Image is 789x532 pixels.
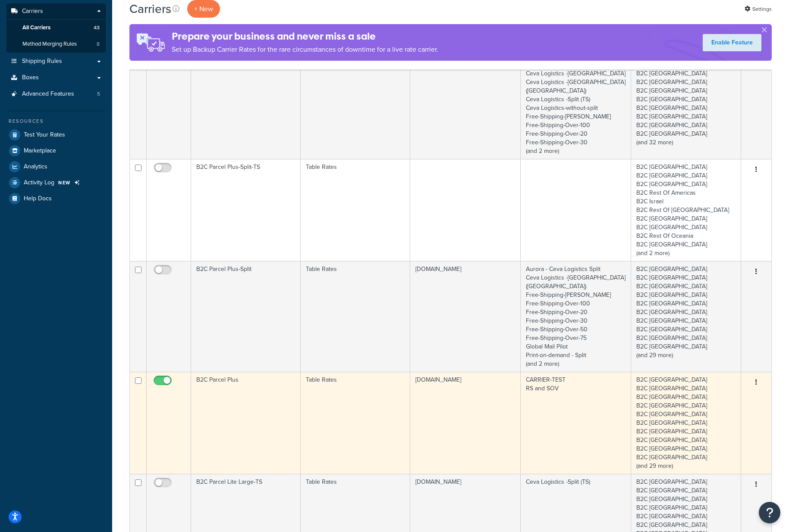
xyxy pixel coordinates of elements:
td: Table Rates [301,372,410,474]
td: Table Rates [301,261,410,372]
td: B2C Parcel Plus-Split [191,261,301,372]
span: NEW [58,179,71,186]
span: 5 [97,90,100,98]
td: B2C [GEOGRAPHIC_DATA] B2C [GEOGRAPHIC_DATA] B2C [GEOGRAPHIC_DATA] B2C Rest Of Americas B2C Israel... [631,159,741,261]
td: Table Rates [301,159,410,261]
span: Test Your Rates [24,131,65,139]
a: Settings [745,3,772,15]
a: Method Merging Rules 8 [6,36,106,52]
li: Carriers [6,3,106,53]
td: B2C [GEOGRAPHIC_DATA] B2C [GEOGRAPHIC_DATA] B2C [GEOGRAPHIC_DATA] B2C [GEOGRAPHIC_DATA] B2C [GEOG... [631,48,741,159]
div: Resources [6,118,106,125]
p: Set up Backup Carrier Rates for the rare circumstances of downtime for a live rate carrier. [172,44,438,56]
button: Open Resource Center [759,502,780,523]
a: Help Docs [6,191,106,206]
span: Marketplace [24,147,56,155]
h4: Prepare your business and never miss a sale [172,29,438,44]
td: B2C [GEOGRAPHIC_DATA] B2C [GEOGRAPHIC_DATA] B2C [GEOGRAPHIC_DATA] B2C [GEOGRAPHIC_DATA] B2C [GEOG... [631,372,741,474]
td: [DOMAIN_NAME] [410,372,521,474]
a: Marketplace [6,143,106,159]
a: Test Your Rates [6,127,106,143]
span: Help Docs [24,195,52,202]
td: B2C Parcel Plus-Split-TS [191,159,301,261]
img: ad-rules-rateshop-fe6ec290ccb7230408bd80ed9643f0289d75e0ffd9eb532fc0e269fcd187b520.png [129,24,172,61]
span: All Carriers [22,24,50,31]
a: Enable Feature [703,34,761,51]
li: All Carriers [6,20,106,36]
a: Activity Log NEW [6,175,106,190]
td: CARRIER-TEST RS and SOV [521,372,631,474]
span: Boxes [22,74,39,81]
a: All Carriers 43 [6,20,106,36]
a: Carriers [6,3,106,19]
td: Aurora - Ceva Logistics Split Ceva Logistics Ceva Logistics -[GEOGRAPHIC_DATA] Ceva Logistics -[G... [521,48,631,159]
a: Boxes [6,70,106,86]
td: B2C Parcel Plus [191,372,301,474]
span: Analytics [24,163,47,171]
span: Method Merging Rules [22,40,77,48]
a: Shipping Rules [6,53,106,69]
li: Method Merging Rules [6,36,106,52]
li: Advanced Features [6,86,106,102]
span: 43 [94,24,100,31]
td: B2C Parcel Plus-TS [191,48,301,159]
a: Advanced Features 5 [6,86,106,102]
a: Analytics [6,159,106,174]
span: Carriers [22,8,43,15]
span: Shipping Rules [22,58,62,65]
td: B2C [GEOGRAPHIC_DATA] B2C [GEOGRAPHIC_DATA] B2C [GEOGRAPHIC_DATA] B2C [GEOGRAPHIC_DATA] B2C [GEOG... [631,261,741,372]
span: Advanced Features [22,90,74,98]
td: [DOMAIN_NAME] [410,48,521,159]
span: Activity Log [24,179,54,187]
span: 8 [97,40,100,48]
td: Table Rates [301,48,410,159]
td: [DOMAIN_NAME] [410,261,521,372]
td: Aurora - Ceva Logistics Split Ceva Logistics -[GEOGRAPHIC_DATA] ([GEOGRAPHIC_DATA]) Free-Shipping... [521,261,631,372]
li: Activity Log [6,175,106,190]
h1: Carriers [129,0,171,17]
